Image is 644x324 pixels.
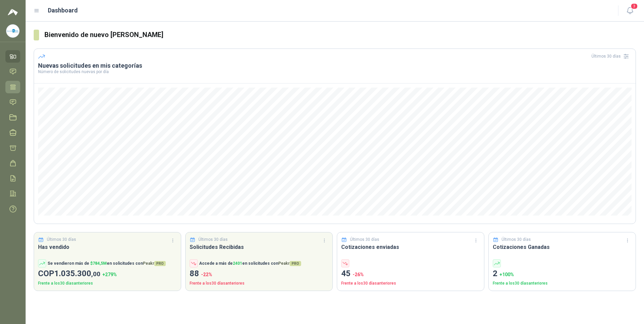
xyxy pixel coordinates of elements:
span: PRO [154,261,166,266]
p: Últimos 30 días [350,236,379,243]
span: 1.035.300 [54,269,100,278]
h3: Cotizaciones Ganadas [493,243,632,251]
h3: Bienvenido de nuevo [PERSON_NAME] [44,30,636,40]
span: Peakr [278,261,301,266]
h3: Cotizaciones enviadas [341,243,480,251]
span: -22 % [201,272,212,277]
span: 3 [631,3,638,9]
p: 88 [190,267,328,280]
p: Se vendieron más de en solicitudes con [47,260,166,267]
p: Número de solicitudes nuevas por día [38,70,632,74]
span: Peakr [143,261,166,266]
p: Frente a los 30 días anteriores [341,280,480,287]
p: Últimos 30 días [502,236,531,243]
p: 45 [341,267,480,280]
span: PRO [290,261,301,266]
img: Company Logo [6,25,19,37]
span: $ 784,5M [90,261,107,266]
img: Logo peakr [8,8,18,16]
span: -26 % [353,272,364,277]
button: 3 [624,5,636,17]
div: Últimos 30 días [591,51,632,62]
span: ,00 [91,270,100,278]
span: + 100 % [500,272,514,277]
p: Últimos 30 días [47,236,76,243]
h3: Has vendido [38,243,177,251]
p: Frente a los 30 días anteriores [190,280,328,287]
h3: Nuevas solicitudes en mis categorías [38,62,632,70]
span: 2401 [233,261,242,266]
p: Frente a los 30 días anteriores [38,280,177,287]
p: Accede a más de en solicitudes con [199,260,301,267]
p: Frente a los 30 días anteriores [493,280,632,287]
span: + 279 % [102,272,117,277]
p: 2 [493,267,632,280]
p: COP [38,267,177,280]
h3: Solicitudes Recibidas [190,243,328,251]
p: Últimos 30 días [198,236,228,243]
h1: Dashboard [48,6,78,15]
